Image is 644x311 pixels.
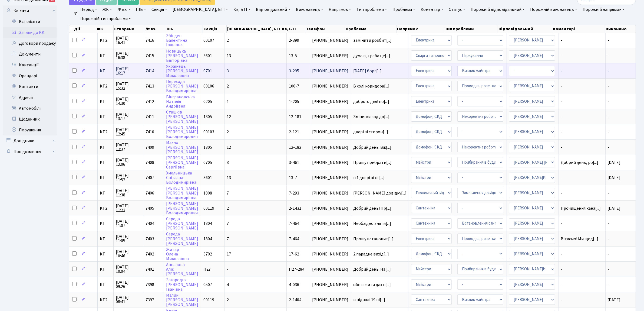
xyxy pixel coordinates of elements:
[203,37,214,43] span: 00107
[326,5,353,14] a: Напрямок
[353,251,389,257] span: 2 парадне вихід[...]
[289,266,304,272] span: П27-284
[312,38,349,43] span: [PHONE_NUMBER]
[166,216,198,231] a: Середа[PERSON_NAME][PERSON_NAME]
[608,53,609,59] span: -
[100,267,111,271] span: КТ
[294,5,325,14] a: Виконавець
[552,25,605,33] th: Коментарі
[312,221,349,226] span: [PHONE_NUMBER]
[114,25,145,33] th: Створено
[390,5,417,14] a: Проблема
[166,25,203,33] th: ПІБ
[166,292,198,307] a: Малий[PERSON_NAME][PERSON_NAME]
[166,277,198,292] a: Загородня[PERSON_NAME]Іванівна
[561,145,603,150] span: -
[561,221,603,226] span: -
[353,175,385,181] span: п.1 двері зі ст[...]
[227,205,229,211] span: 2
[528,5,579,14] a: Порожній виконавець
[561,283,603,287] span: -
[203,221,212,226] span: 1804
[203,160,212,166] span: 0705
[78,5,99,14] a: Період
[608,129,609,135] span: -
[353,37,392,43] span: замінити розбит[...]
[608,114,609,120] span: -
[353,53,390,59] span: думаю, треба це[...]
[116,189,141,197] span: [DATE] 11:38
[227,297,229,303] span: 2
[166,247,189,262] a: ЖитарОленаМиколаївна
[227,68,229,74] span: 3
[166,140,198,155] a: Махно[PERSON_NAME][PERSON_NAME]
[100,160,111,165] span: КТ
[312,206,349,210] span: [PHONE_NUMBER]
[608,266,609,272] span: -
[561,298,603,302] span: -
[116,219,141,228] span: [DATE] 11:07
[166,124,198,140] a: [PERSON_NAME][PERSON_NAME]Володимирович
[3,114,57,125] a: Щоденник
[203,236,212,242] span: 1804
[166,186,198,201] a: [PERSON_NAME][PERSON_NAME]Володимирівна
[96,25,114,33] th: ЖК
[444,25,498,33] th: Тип проблеми
[134,5,148,14] a: ПІБ
[203,129,214,135] span: 00103
[561,115,603,119] span: -
[166,262,198,277] a: АппазоваАліє[PERSON_NAME]
[146,68,154,74] span: 7414
[146,175,154,181] span: 7407
[166,33,187,48] a: ЗбінденВалентинаІванівна
[608,297,621,303] span: [DATE]
[312,54,349,58] span: [PHONE_NUMBER]
[146,99,154,105] span: 7412
[227,190,229,196] span: 7
[3,92,57,103] a: Адреси
[312,84,349,88] span: [PHONE_NUMBER]
[305,25,345,33] th: Телефон
[231,5,253,14] a: Кв, БТІ
[149,5,169,14] a: Секція
[203,190,212,196] span: 1808
[146,144,154,150] span: 7409
[146,282,154,288] span: 7398
[146,236,154,242] span: 7403
[498,25,552,33] th: Відповідальний
[100,206,111,210] span: КТ2
[227,25,281,33] th: [DEMOGRAPHIC_DATA], БТІ
[116,97,141,106] span: [DATE] 14:30
[561,252,603,256] span: -
[580,5,627,14] a: Порожній напрямок
[116,158,141,167] span: [DATE] 12:06
[203,53,212,59] span: 3601
[608,175,621,181] span: [DATE]
[353,297,385,303] span: в підвалі 19 пі[...]
[146,297,154,303] span: 7397
[116,82,141,90] span: [DATE] 15:32
[116,265,141,274] span: [DATE] 10:04
[3,16,57,27] a: Всі клієнти
[100,221,111,226] span: КТ
[203,99,212,105] span: 0205
[146,221,154,226] span: 7404
[3,146,57,157] a: Повідомлення
[116,36,141,45] span: [DATE] 16:41
[100,69,111,73] span: КТ
[312,176,349,180] span: [PHONE_NUMBER]
[3,81,57,92] a: Контакти
[312,145,349,150] span: [PHONE_NUMBER]
[227,175,231,181] span: 13
[116,67,141,75] span: [DATE] 16:17
[289,251,299,257] span: 17-62
[3,49,57,60] a: Документи
[312,237,349,241] span: [PHONE_NUMBER]
[100,130,111,134] span: КТ2
[100,99,111,104] span: КТ
[100,298,111,302] span: КТ2
[608,99,609,105] span: -
[289,190,299,196] span: 7-293
[561,267,603,271] span: -
[146,129,154,135] span: 7410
